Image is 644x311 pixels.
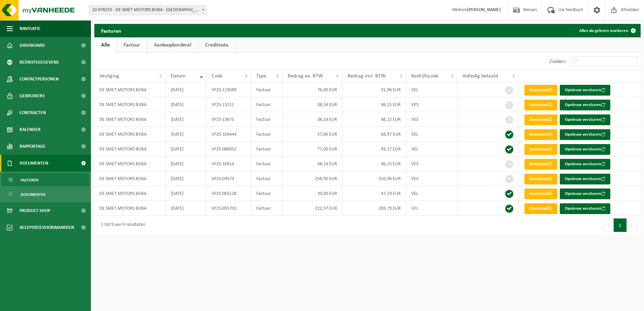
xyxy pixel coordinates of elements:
[462,73,498,79] span: Volledig betaald
[406,201,457,216] td: VEL
[283,186,343,201] td: 39,00 EUR
[206,142,251,157] td: VF25-088452
[283,171,343,186] td: 258,90 EUR
[406,127,457,142] td: VEL
[212,73,223,79] span: Code
[524,188,557,199] a: Download
[560,159,610,170] button: Opnieuw versturen
[89,5,206,15] span: 10-978255 - DE SMET MOTORS BVBA - GERAARDSBERGEN
[206,157,251,171] td: VF25-10914
[406,171,457,186] td: VES
[171,73,186,79] span: Datum
[94,82,166,97] td: DE SMET MOTORS BVBA
[94,97,166,112] td: DE SMET MOTORS BVBA
[99,73,119,79] span: Vestiging
[524,174,557,184] a: Download
[614,218,627,232] button: 1
[94,37,117,53] a: Alle
[94,112,166,127] td: DE SMET MOTORS BVBA
[524,85,557,96] a: Download
[283,97,343,112] td: 38,14 EUR
[343,112,406,127] td: 46,15 EUR
[166,97,206,112] td: [DATE]
[524,159,557,170] a: Download
[206,201,251,216] td: VF25-055703
[94,171,166,186] td: DE SMET MOTORS BVBA
[603,218,614,232] button: Previous
[89,5,207,15] span: 10-978255 - DE SMET MOTORS BVBA - GERAARDSBERGEN
[560,114,610,125] button: Opnieuw versturen
[251,186,283,201] td: Factuur
[206,112,251,127] td: VF25-13675
[94,201,166,216] td: DE SMET MOTORS BVBA
[256,73,266,79] span: Type
[467,7,501,12] strong: [PERSON_NAME]
[406,157,457,171] td: VES
[343,157,406,171] td: 46,15 EUR
[206,127,251,142] td: VF25-104444
[251,127,283,142] td: Factuur
[20,104,46,121] span: Contracten
[166,171,206,186] td: [DATE]
[2,173,89,186] a: Facturen
[198,37,235,53] a: Creditnota
[406,97,457,112] td: VES
[147,37,198,53] a: Aankoopborderel
[166,142,206,157] td: [DATE]
[3,296,112,311] iframe: chat widget
[251,171,283,186] td: Factuur
[343,127,406,142] td: 68,97 EUR
[20,155,48,172] span: Documenten
[574,24,640,37] button: Alles als gelezen markeren
[343,97,406,112] td: 46,15 EUR
[94,127,166,142] td: DE SMET MOTORS BVBA
[524,203,557,214] a: Download
[251,97,283,112] td: Factuur
[251,201,283,216] td: Factuur
[524,100,557,110] a: Download
[20,88,45,104] span: Gebruikers
[94,24,128,37] h2: Facturen
[348,73,386,79] span: Bedrag incl. BTW
[20,138,45,155] span: Rapportage
[98,219,145,231] div: 1 tot 9 van 9 resultaten
[166,112,206,127] td: [DATE]
[283,142,343,157] td: 77,00 EUR
[283,201,343,216] td: 222,97 EUR
[560,129,610,140] button: Opnieuw versturen
[206,186,251,201] td: VF25-065128
[166,201,206,216] td: [DATE]
[251,142,283,157] td: Factuur
[283,112,343,127] td: 38,14 EUR
[206,82,251,97] td: VF25-119589
[560,174,610,184] button: Opnieuw versturen
[343,186,406,201] td: 47,19 EUR
[406,142,457,157] td: VEL
[20,20,40,37] span: Navigatie
[20,219,74,236] span: Acceptatievoorwaarden
[283,82,343,97] td: 76,00 EUR
[343,171,406,186] td: 310,96 EUR
[21,174,38,186] span: Facturen
[524,144,557,155] a: Download
[20,37,45,54] span: Dashboard
[343,82,406,97] td: 91,96 EUR
[206,97,251,112] td: VF25-15211
[251,112,283,127] td: Factuur
[94,186,166,201] td: DE SMET MOTORS BVBA
[251,157,283,171] td: Factuur
[560,100,610,110] button: Opnieuw versturen
[560,188,610,199] button: Opnieuw versturen
[21,188,45,201] span: Documenten
[251,82,283,97] td: Factuur
[406,186,457,201] td: VEL
[206,171,251,186] td: VF25-09573
[627,218,637,232] button: Next
[343,201,406,216] td: 269,79 EUR
[560,203,610,214] button: Opnieuw versturen
[2,188,89,201] a: Documenten
[20,54,59,71] span: Bedrijfsgegevens
[166,157,206,171] td: [DATE]
[560,144,610,155] button: Opnieuw versturen
[117,37,147,53] a: Factuur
